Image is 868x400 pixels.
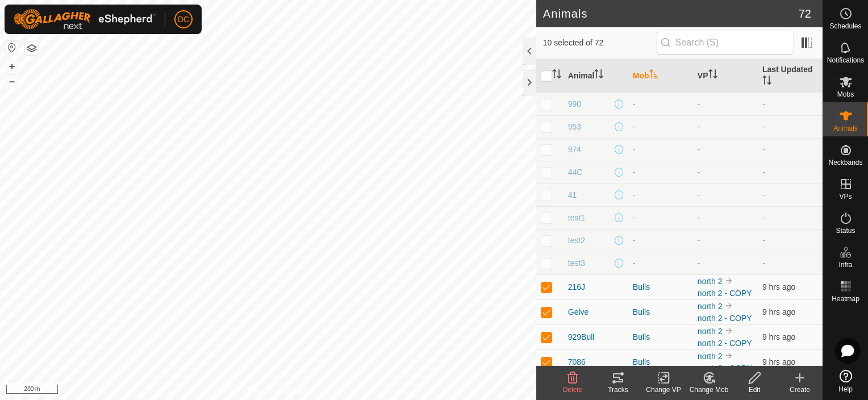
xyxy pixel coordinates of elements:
span: Animals [833,125,858,132]
span: DC [178,14,189,26]
a: north 2 [698,277,723,286]
div: Bulls [633,331,688,343]
span: test2 [568,235,585,247]
th: Last Updated [758,59,823,93]
div: Bulls [633,306,688,318]
div: - [633,235,688,247]
span: Mobs [837,91,854,98]
p-sorticon: Activate to sort [594,71,603,80]
span: Status [836,227,855,234]
div: Tracks [595,385,641,395]
span: 974 [568,144,581,156]
app-display-virtual-paddock-transition: - [698,213,700,222]
div: - [633,212,688,224]
button: – [5,74,19,88]
img: to [724,351,733,360]
th: VP [693,59,758,93]
th: Mob [628,59,693,93]
th: Animal [564,59,628,93]
a: north 2 [698,302,723,311]
app-display-virtual-paddock-transition: - [698,190,700,199]
div: Bulls [633,281,688,293]
p-sorticon: Activate to sort [708,71,717,80]
app-display-virtual-paddock-transition: - [698,145,700,154]
a: Contact Us [279,385,313,395]
a: north 2 [698,327,723,336]
img: Gallagher Logo [14,9,156,30]
div: Bulls [633,356,688,368]
app-display-virtual-paddock-transition: - [698,259,700,268]
span: - [762,122,765,131]
div: - [633,98,688,110]
button: + [5,60,19,73]
app-display-virtual-paddock-transition: - [698,99,700,109]
span: 11 Aug 2025, 9:25 pm [762,357,795,366]
span: 216J [568,281,585,293]
p-sorticon: Activate to sort [762,77,771,86]
span: 7086 [568,356,586,368]
a: north 2 - COPY [698,364,752,373]
div: Change Mob [686,385,732,395]
span: Schedules [829,23,861,30]
span: - [762,99,765,109]
app-display-virtual-paddock-transition: - [698,168,700,177]
span: Notifications [827,57,864,64]
a: north 2 [698,352,723,361]
span: 953 [568,121,581,133]
span: - [762,168,765,177]
a: north 2 - COPY [698,289,752,298]
span: 41 [568,189,577,201]
div: - [633,189,688,201]
img: to [724,276,733,285]
span: 11 Aug 2025, 9:25 pm [762,282,795,291]
span: - [762,190,765,199]
span: Help [838,386,853,393]
span: Gelve [568,306,589,318]
button: Map Layers [25,41,39,55]
span: 929Bull [568,331,595,343]
div: Change VP [641,385,686,395]
input: Search (S) [657,31,794,55]
a: Privacy Policy [223,385,266,395]
app-display-virtual-paddock-transition: - [698,236,700,245]
h2: Animals [543,7,799,20]
p-sorticon: Activate to sort [649,71,658,80]
div: - [633,257,688,269]
span: Heatmap [832,295,859,302]
span: 11 Aug 2025, 9:25 pm [762,332,795,341]
a: Help [823,365,868,397]
a: north 2 - COPY [698,339,752,348]
span: test3 [568,257,585,269]
span: test1 [568,212,585,224]
img: to [724,326,733,335]
span: 11 Aug 2025, 9:24 pm [762,307,795,316]
p-sorticon: Activate to sort [552,71,561,80]
span: 990 [568,98,581,110]
div: Edit [732,385,777,395]
app-display-virtual-paddock-transition: - [698,122,700,131]
span: - [762,259,765,268]
span: Neckbands [828,159,862,166]
span: - [762,145,765,154]
span: Delete [563,386,583,394]
span: - [762,213,765,222]
span: - [762,236,765,245]
span: 44C [568,166,583,178]
span: Infra [838,261,852,268]
div: - [633,144,688,156]
div: - [633,121,688,133]
span: 10 selected of 72 [543,37,657,49]
div: - [633,166,688,178]
button: Reset Map [5,41,19,55]
a: north 2 - COPY [698,314,752,323]
span: 72 [799,5,811,22]
img: to [724,301,733,310]
span: VPs [839,193,852,200]
div: Create [777,385,823,395]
